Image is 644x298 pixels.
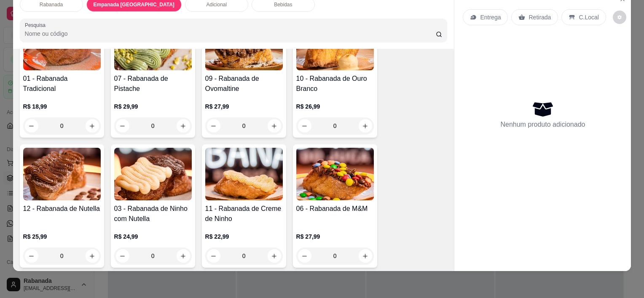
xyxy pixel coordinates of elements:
p: R$ 25,99 [23,232,101,241]
h4: 03 - Rabanada de Ninho com Nutella [114,204,192,224]
p: Rabanada [40,1,63,8]
button: increase-product-quantity [177,119,190,133]
button: decrease-product-quantity [116,119,129,133]
p: C.Local [579,13,598,21]
label: Pesquisa [25,21,48,29]
img: product-image [23,148,101,200]
h4: 09 - Rabanada de Ovomaltine [205,74,283,94]
img: product-image [114,148,192,200]
p: R$ 27,99 [296,232,374,241]
p: Bebidas [274,1,292,8]
h4: 07 - Rabanada de Pistache [114,74,192,94]
p: Adicional [206,1,227,8]
p: R$ 22,99 [205,232,283,241]
p: R$ 27,99 [205,102,283,111]
button: increase-product-quantity [86,119,99,133]
p: Entrega [480,13,501,21]
button: decrease-product-quantity [25,119,38,133]
button: increase-product-quantity [177,249,190,263]
img: product-image [205,148,283,200]
h4: 12 - Rabanada de Nutella [23,204,101,214]
p: Empanada [GEOGRAPHIC_DATA] [94,1,174,8]
button: decrease-product-quantity [298,249,311,263]
p: R$ 24,99 [114,232,192,241]
p: Nenhum produto adicionado [500,120,585,130]
button: decrease-product-quantity [207,249,220,263]
p: R$ 29,99 [114,102,192,111]
button: increase-product-quantity [359,119,372,133]
h4: 10 - Rabanada de Ouro Branco [296,74,374,94]
button: decrease-product-quantity [207,119,220,133]
button: increase-product-quantity [86,249,99,263]
h4: 11 - Rabanada de Creme de Ninho [205,204,283,224]
button: decrease-product-quantity [116,249,129,263]
p: Retirada [529,13,551,21]
button: decrease-product-quantity [25,249,38,263]
button: increase-product-quantity [268,249,281,263]
p: R$ 18,99 [23,102,101,111]
h4: 01 - Rabanada Tradicional [23,74,101,94]
button: increase-product-quantity [359,249,372,263]
button: decrease-product-quantity [613,11,626,24]
h4: 06 - Rabanada de M&M [296,204,374,214]
p: R$ 26,99 [296,102,374,111]
input: Pesquisa [25,29,436,38]
img: product-image [296,148,374,200]
button: increase-product-quantity [268,119,281,133]
button: decrease-product-quantity [298,119,311,133]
